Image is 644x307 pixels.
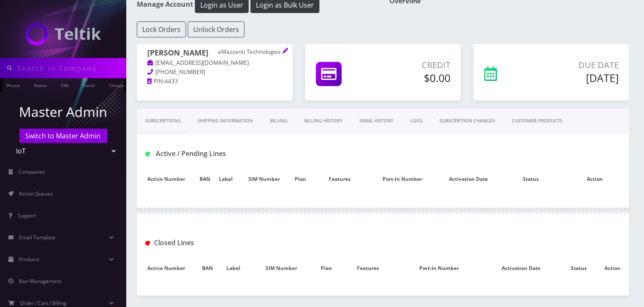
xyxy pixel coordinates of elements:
th: Activation Date [436,167,501,191]
h5: $0.00 [377,71,450,84]
span: Companies [19,168,45,175]
th: BAN [196,256,219,281]
th: Action [596,256,629,281]
th: Status [501,167,560,191]
th: Action [560,167,629,191]
img: Closed Lines [145,241,150,246]
th: Status [562,256,596,281]
img: Active / Pending Lines [145,152,150,156]
p: eMazzanti Technologies [218,48,282,56]
th: SIM Number [238,167,291,191]
span: Order / Cart / Billing [20,299,67,307]
th: Label [219,256,248,281]
a: SUBSCRIPTION CHANGES [431,109,503,133]
span: Ban Management [19,278,61,285]
h1: Active / Pending Lines [145,150,295,158]
a: PIN: [147,77,165,86]
a: Company [105,78,133,91]
th: Plan [314,256,338,281]
a: LOGS [402,109,431,133]
span: Email Template [19,234,56,241]
th: Features [338,256,397,281]
p: Credit [377,59,450,71]
a: [EMAIL_ADDRESS][DOMAIN_NAME] [147,59,249,67]
button: Lock Orders [137,21,186,37]
span: Action Queues [19,190,53,197]
a: EMAIL HISTORY [351,109,402,133]
a: Subscriptions [137,109,189,133]
a: Email [79,78,99,91]
h1: [PERSON_NAME] [147,48,282,58]
th: Active Number [137,167,196,191]
h1: Closed Lines [145,239,295,247]
a: Shipping Information [189,109,261,133]
a: Switch to Master Admin [19,129,107,143]
th: Plan [291,167,310,191]
a: Name [30,78,51,91]
th: SIM Number [248,256,314,281]
input: Search in Company [17,60,124,76]
th: Features [310,167,369,191]
a: CUSTOMER PRODUCTS [503,109,571,133]
img: IoT [25,23,101,45]
th: Active Number [137,256,196,281]
th: BAN [196,167,214,191]
a: Billing History [296,109,351,133]
span: 4433 [165,77,178,85]
th: Port-In Number [397,256,481,281]
span: Support [18,212,36,219]
th: Activation Date [481,256,562,281]
a: SIM [57,78,73,91]
a: Billing [261,109,296,133]
button: Unlock Orders [188,21,245,37]
th: Port-In Number [369,167,436,191]
h5: [DATE] [533,71,619,84]
span: Products [19,256,40,263]
th: Label [214,167,238,191]
a: Phone [2,78,24,91]
span: [PHONE_NUMBER] [155,68,205,76]
p: Due Date [533,59,619,71]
